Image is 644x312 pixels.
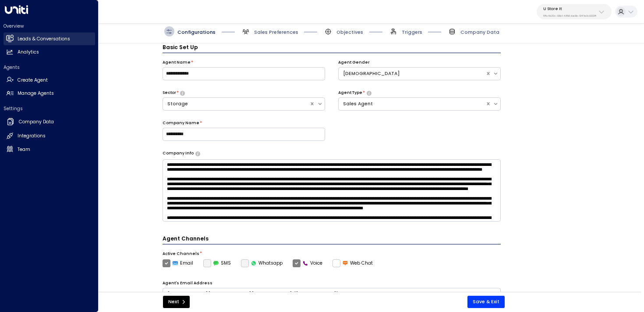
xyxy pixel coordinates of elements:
[4,87,95,100] a: Manage Agents
[180,91,185,95] button: Select whether your copilot will handle inquiries directly from leads or from brokers representin...
[4,130,95,143] a: Integrations
[338,60,370,66] label: Agent Gender
[18,77,48,84] h2: Create Agent
[537,4,612,19] button: U Store It58c4b32c-92b1-4356-be9b-1247e2c02228
[338,90,362,96] label: Agent Type
[163,235,501,244] h4: Agent Channels
[203,259,231,267] div: To activate this channel, please go to the Integrations page
[163,90,176,96] label: Sector
[163,60,191,66] label: Agent Name
[163,296,190,308] button: Next
[333,259,373,267] label: Web Chat
[163,259,194,267] label: Email
[4,46,95,59] a: Analytics
[167,291,481,298] div: [PERSON_NAME][EMAIL_ADDRESS][DOMAIN_NAME] ([PERSON_NAME])
[18,90,54,97] h2: Manage Agents
[203,259,231,267] label: SMS
[343,70,481,77] div: [DEMOGRAPHIC_DATA]
[241,259,283,267] div: To activate this channel, please go to the Integrations page
[343,100,481,108] div: Sales Agent
[543,6,596,11] p: U Store It
[163,120,199,126] label: Company Name
[241,259,283,267] label: Whatsapp
[460,29,499,36] span: Company Data
[195,151,200,156] button: Provide a brief overview of your company, including your industry, products or services, and any ...
[4,105,95,112] h2: Settings
[4,64,95,71] h2: Agents
[18,146,30,153] h2: Team
[18,36,70,43] h2: Leads & Conversations
[467,296,505,308] button: Save & Exit
[163,280,212,287] label: Agent's Email Address
[18,49,39,56] h2: Analytics
[163,43,501,53] h3: Basic Set Up
[254,29,298,36] span: Sales Preferences
[4,32,95,45] a: Leads & Conversations
[402,29,422,36] span: Triggers
[177,29,216,36] span: Configurations
[367,91,372,95] button: Select whether your copilot will handle inquiries directly from leads or from brokers representin...
[163,251,199,257] label: Active Channels
[4,143,95,156] a: Team
[336,29,363,36] span: Objectives
[4,23,95,29] h2: Overview
[18,133,46,140] h2: Integrations
[167,100,305,108] div: Storage
[543,14,596,18] p: 58c4b32c-92b1-4356-be9b-1247e2c02228
[163,151,194,157] label: Company Info
[4,74,95,86] a: Create Agent
[19,118,54,126] h2: Company Data
[293,259,323,267] label: Voice
[4,115,95,129] a: Company Data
